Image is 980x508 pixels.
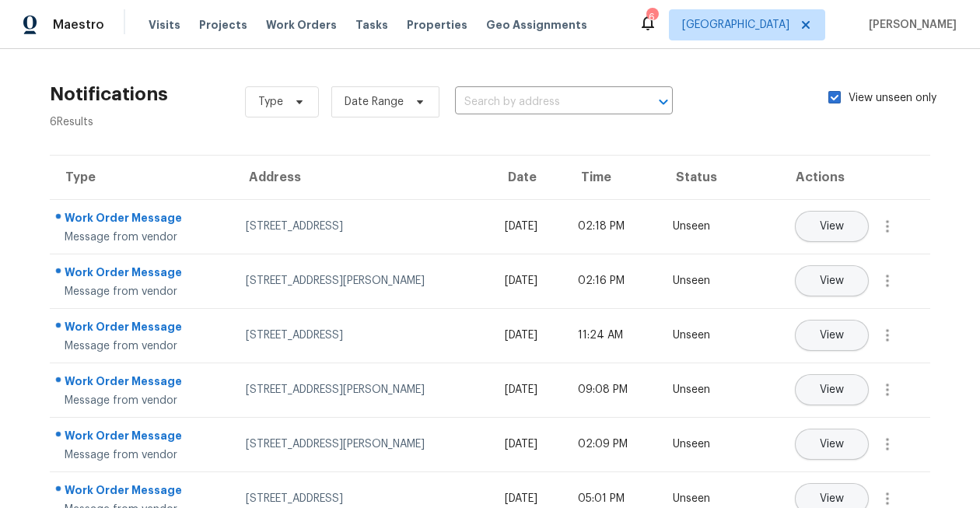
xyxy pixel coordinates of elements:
[673,273,727,289] div: Unseen
[355,19,388,30] span: Tasks
[50,156,233,199] th: Type
[50,114,168,130] div: 6 Results
[820,384,844,396] span: View
[65,393,221,408] div: Message from vendor
[863,17,957,33] span: [PERSON_NAME]
[820,439,844,450] span: View
[673,382,727,398] div: Unseen
[65,265,221,284] div: Work Order Message
[505,273,553,289] div: [DATE]
[795,374,869,405] button: View
[653,91,674,113] button: Open
[505,436,553,452] div: [DATE]
[492,156,565,199] th: Date
[673,436,727,452] div: Unseen
[795,211,869,242] button: View
[65,284,221,300] div: Message from vendor
[246,436,480,452] div: [STREET_ADDRESS][PERSON_NAME]
[65,428,221,447] div: Work Order Message
[828,90,955,106] label: View unseen only
[578,328,648,343] div: 11:24 AM
[646,9,657,25] div: 6
[578,219,648,234] div: 02:18 PM
[565,156,660,199] th: Time
[673,219,727,234] div: Unseen
[50,86,168,102] h2: Notifications
[246,491,480,506] div: [STREET_ADDRESS]
[740,156,930,199] th: Actions
[149,17,180,33] span: Visits
[246,273,480,289] div: [STREET_ADDRESS][PERSON_NAME]
[266,17,337,33] span: Work Orders
[820,330,844,342] span: View
[53,17,104,33] span: Maestro
[246,328,480,343] div: [STREET_ADDRESS]
[65,338,221,354] div: Message from vendor
[65,210,221,229] div: Work Order Message
[258,94,283,110] span: Type
[505,491,553,506] div: [DATE]
[673,491,727,506] div: Unseen
[233,156,492,199] th: Address
[345,94,404,110] span: Date Range
[65,229,221,245] div: Message from vendor
[505,219,553,234] div: [DATE]
[820,221,844,233] span: View
[820,493,844,505] span: View
[505,382,553,398] div: [DATE]
[246,382,480,398] div: [STREET_ADDRESS][PERSON_NAME]
[407,17,467,33] span: Properties
[578,436,648,452] div: 02:09 PM
[682,17,789,33] span: [GEOGRAPHIC_DATA]
[795,320,869,351] button: View
[578,273,648,289] div: 02:16 PM
[65,482,221,502] div: Work Order Message
[795,265,869,296] button: View
[578,491,648,506] div: 05:01 PM
[660,156,740,199] th: Status
[455,90,629,114] input: Search by address
[65,447,221,463] div: Message from vendor
[795,429,869,460] button: View
[820,275,844,287] span: View
[246,219,480,234] div: [STREET_ADDRESS]
[65,319,221,338] div: Work Order Message
[199,17,247,33] span: Projects
[578,382,648,398] div: 09:08 PM
[486,17,587,33] span: Geo Assignments
[673,328,727,343] div: Unseen
[505,328,553,343] div: [DATE]
[65,373,221,393] div: Work Order Message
